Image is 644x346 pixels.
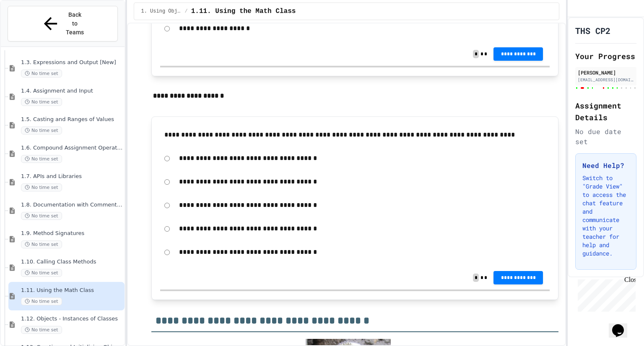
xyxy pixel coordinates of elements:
[191,6,296,16] span: 1.11. Using the Math Class
[21,155,62,163] span: No time set
[141,8,181,15] span: 1. Using Objects and Methods
[21,127,62,134] span: No time set
[21,183,62,191] span: No time set
[582,174,629,258] p: Switch to "Grade View" to access the chat feature and communicate with your teacher for help and ...
[21,326,62,334] span: No time set
[578,69,634,76] div: [PERSON_NAME]
[21,297,62,305] span: No time set
[21,116,123,123] span: 1.5. Casting and Ranges of Values
[21,88,123,95] span: 1.4. Assignment and Input
[21,240,62,248] span: No time set
[575,127,636,147] div: No due date set
[3,3,58,53] div: Chat with us now!Close
[21,59,123,66] span: 1.3. Expressions and Output [New]
[21,98,62,106] span: No time set
[21,258,123,266] span: 1.10. Calling Class Methods
[21,201,123,209] span: 1.8. Documentation with Comments and Preconditions
[21,230,123,237] span: 1.9. Method Signatures
[609,312,636,338] iframe: chat widget
[21,315,123,323] span: 1.12. Objects - Instances of Classes
[65,10,85,37] span: Back to Teams
[21,70,62,77] span: No time set
[21,269,62,277] span: No time set
[8,6,118,41] button: Back to Teams
[582,160,629,170] h3: Need Help?
[575,50,636,62] h2: Your Progress
[21,145,123,152] span: 1.6. Compound Assignment Operators
[21,173,123,180] span: 1.7. APIs and Libraries
[574,276,636,312] iframe: chat widget
[21,212,62,220] span: No time set
[578,77,634,83] div: [EMAIL_ADDRESS][DOMAIN_NAME]
[575,100,636,123] h2: Assignment Details
[184,8,187,15] span: /
[21,287,123,294] span: 1.11. Using the Math Class
[575,25,610,36] h1: THS CP2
